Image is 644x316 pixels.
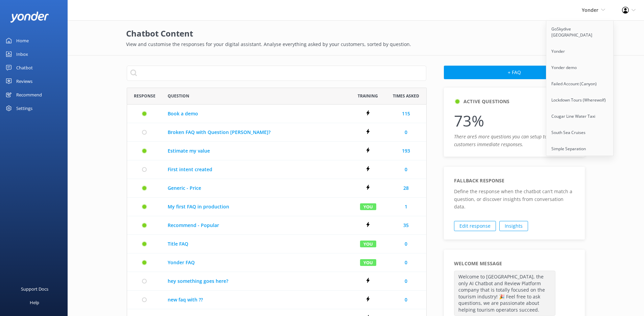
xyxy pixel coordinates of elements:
a: 0 [405,277,407,285]
a: 28 [403,184,409,192]
span: Training [358,93,378,99]
h5: Active Questions [463,98,509,105]
span: Response [134,93,156,99]
a: Lockdown Tours (Wherewolf) [546,92,614,108]
div: row [127,291,427,309]
a: GoSkydive [GEOGRAPHIC_DATA] [546,21,614,43]
div: Recommend [16,88,42,101]
a: 0 [405,296,407,303]
div: row [127,105,427,123]
div: row [127,179,427,198]
h5: Welcome Message [454,260,502,267]
a: South Sea Cruises [546,125,614,141]
div: row [127,142,427,160]
a: 1 [405,203,407,210]
div: row [127,253,427,272]
div: row [127,123,427,142]
a: new faq with ?? [168,296,345,303]
p: 73% [454,109,575,133]
a: Estimate my value [168,147,345,155]
a: Failed Account (Canyon) [546,76,614,92]
a: 0 [405,240,407,248]
a: 193 [402,147,410,155]
span: Question [168,93,189,99]
a: Simple Separation [546,141,614,157]
div: Help [30,296,39,309]
a: Yonder FAQ [168,259,345,266]
a: Yonder [546,43,614,60]
a: Broken FAQ with Question [PERSON_NAME]? [168,129,345,136]
h2: Chatbot Content [126,27,586,40]
div: Chatbot [16,61,33,74]
a: Insights [499,221,528,231]
p: View and customise the responses for your digital assistant. Analyse everything asked by your cus... [126,41,586,48]
a: Yonder demo [546,60,614,76]
h5: Fallback response [454,177,504,184]
span: Times Asked [393,93,419,99]
div: Inbox [16,47,28,61]
a: First intent created [168,166,345,173]
div: Support Docs [21,282,48,296]
a: Edit response [454,221,496,231]
p: Welcome to [GEOGRAPHIC_DATA], the only AI Chatbot and Review Platform company that is totally foc... [454,271,555,316]
div: You [360,259,376,266]
p: Define the response when the chatbot can’t match a question, or discover insights from conversati... [454,188,575,210]
div: row [127,272,427,291]
div: row [127,160,427,179]
div: You [360,203,376,210]
a: Recommend - Popular [168,222,345,229]
button: + FAQ [444,66,585,79]
a: hey something goes here? [168,277,345,285]
a: 0 [405,259,407,266]
a: 115 [402,110,410,117]
a: Cougar Line Water Taxi [546,108,614,125]
a: Book a demo [168,110,345,117]
div: Settings [16,101,32,115]
a: Generic - Price [168,184,345,192]
div: row [127,198,427,216]
div: Home [16,34,29,47]
div: You [360,240,376,247]
a: Title FAQ [168,240,345,248]
div: Reviews [16,74,32,88]
img: yonder-white-logo.png [10,12,49,23]
a: 35 [403,222,409,229]
i: There are 5 more questions you can setup to give your customers immediate responses. [454,133,568,147]
a: 0 [405,166,407,173]
span: Yonder [582,7,598,13]
a: My first FAQ in production [168,203,345,210]
div: row [127,216,427,235]
a: 0 [405,129,407,136]
div: row [127,235,427,253]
